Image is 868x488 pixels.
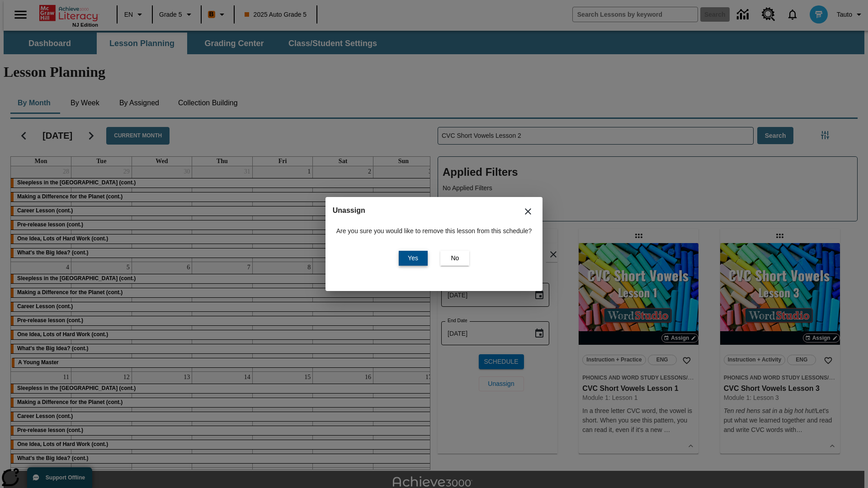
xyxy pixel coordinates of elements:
h2: Unassign [333,204,536,217]
span: No [451,253,459,263]
button: Yes [399,251,428,266]
button: No [440,251,469,266]
button: Close [517,201,539,222]
span: Yes [408,253,418,263]
p: Are you sure you would like to remove this lesson from this schedule? [336,226,532,236]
